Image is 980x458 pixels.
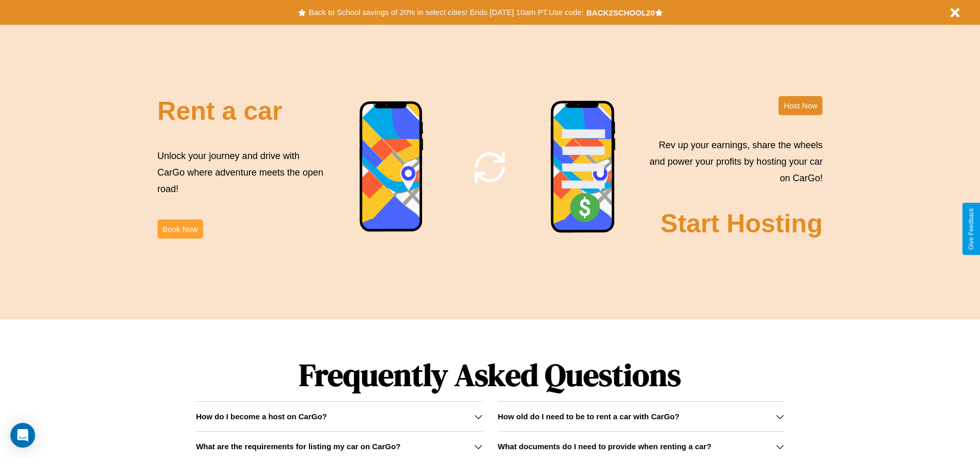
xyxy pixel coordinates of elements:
[498,442,711,451] h3: What documents do I need to provide when renting a car?
[158,96,283,126] h2: Rent a car
[196,442,400,451] h3: What are the requirements for listing my car on CarGo?
[196,412,326,421] h3: How do I become a host on CarGo?
[968,208,975,250] div: Give Feedback
[10,423,35,448] div: Open Intercom Messenger
[498,412,680,421] h3: How old do I need to be to rent a car with CarGo?
[586,8,655,17] b: BACK2SCHOOL20
[779,96,822,115] button: Host Now
[359,101,424,233] img: phone
[550,100,616,234] img: phone
[661,209,823,239] h2: Start Hosting
[306,5,586,20] button: Back to School savings of 20% in select cities! Ends [DATE] 10am PT.Use code:
[196,349,784,401] h1: Frequently Asked Questions
[158,148,327,198] p: Unlock your journey and drive with CarGo where adventure meets the open road!
[643,137,822,187] p: Rev up your earnings, share the wheels and power your profits by hosting your car on CarGo!
[158,219,203,239] button: Book Now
